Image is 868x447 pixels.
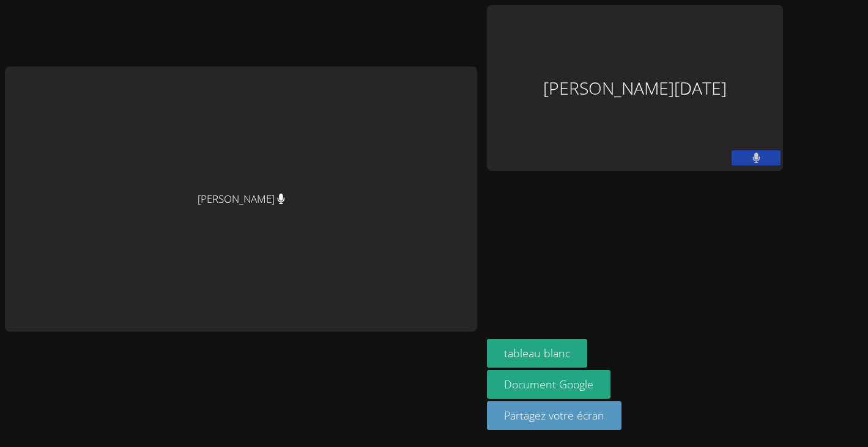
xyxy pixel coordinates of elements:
[487,401,621,430] button: Partagez votre écran
[504,408,604,423] font: Partagez votre écran
[487,370,610,399] a: Document Google
[198,192,275,206] font: [PERSON_NAME]
[487,339,587,368] button: tableau blanc
[543,76,727,100] font: [PERSON_NAME][DATE]
[504,377,593,391] font: Document Google
[504,346,570,360] font: tableau blanc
